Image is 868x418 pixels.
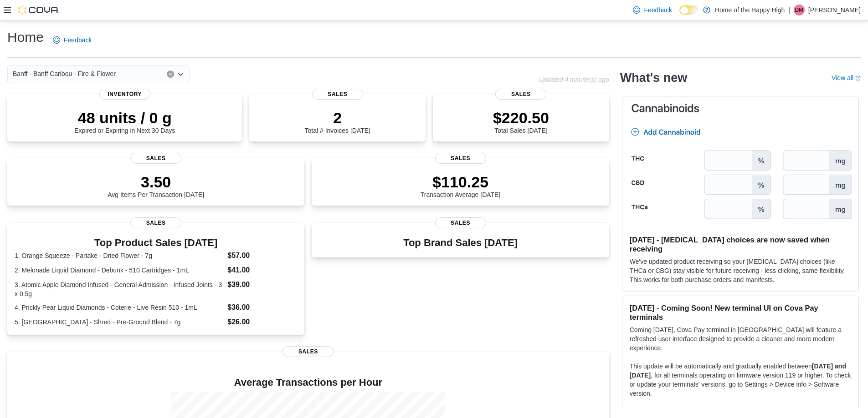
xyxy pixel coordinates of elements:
dd: $39.00 [227,279,297,290]
div: Total # Invoices [DATE] [305,109,370,134]
button: Open list of options [177,71,184,78]
h3: [DATE] - Coming Soon! New terminal UI on Cova Pay terminals [630,303,851,322]
span: DM [795,5,804,15]
span: Inventory [99,89,150,100]
p: Coming [DATE], Cova Pay terminal in [GEOGRAPHIC_DATA] will feature a refreshed user interface des... [630,325,851,353]
button: Clear input [167,71,174,78]
p: 2 [305,109,370,127]
dd: $41.00 [227,265,297,276]
span: Sales [282,346,334,357]
svg: External link [855,76,861,81]
span: Sales [495,89,546,100]
dt: 2. Melonade Liquid Diamond - Debunk - 510 Cartridges - 1mL [15,266,224,275]
a: Feedback [49,31,95,49]
span: Dark Mode [679,15,680,15]
dd: $57.00 [227,250,297,261]
dt: 1. Orange Squeeze - Partake - Dried Flower - 7g [15,251,224,260]
span: Feedback [644,5,672,15]
h1: Home [7,28,44,46]
span: Sales [435,153,486,164]
div: Avg Items Per Transaction [DATE] [108,173,204,198]
h4: Average Transactions per Hour [15,377,602,388]
div: Transaction Average [DATE] [421,173,501,198]
span: Sales [130,153,181,164]
p: [PERSON_NAME] [808,5,861,15]
div: Expired or Expiring in Next 30 Days [74,109,175,134]
span: Sales [130,217,181,228]
p: | [788,5,790,15]
dd: $36.00 [227,302,297,313]
dt: 5. [GEOGRAPHIC_DATA] - Shred - Pre-Ground Blend - 7g [15,317,224,327]
h3: Top Product Sales [DATE] [15,237,297,248]
span: Sales [312,89,363,100]
p: 3.50 [108,173,204,191]
h2: What's new [620,71,687,85]
h3: Top Brand Sales [DATE] [403,237,518,248]
span: Feedback [64,35,92,45]
p: 48 units / 0 g [74,109,175,127]
dd: $26.00 [227,317,297,327]
div: Devan Malloy [794,5,805,15]
span: Banff - Banff Caribou - Fire & Flower [13,68,116,79]
dt: 3. Atomic Apple Diamond Infused - General Admission - Infused Joints - 3 x 0.5g [15,280,224,298]
span: Sales [435,217,486,228]
p: $110.25 [421,173,501,191]
p: This update will be automatically and gradually enabled between , for all terminals operating on ... [630,362,851,398]
p: $220.50 [493,109,549,127]
input: Dark Mode [679,5,699,15]
a: View allExternal link [832,74,861,81]
h3: [DATE] - [MEDICAL_DATA] choices are now saved when receiving [630,235,851,253]
img: Cova [18,5,59,15]
p: Home of the Happy High [715,5,785,15]
dt: 4. Prickly Pear Liquid Diamonds - Coterie - Live Resin 510 - 1mL [15,303,224,312]
a: Feedback [629,1,675,19]
p: Updated 4 minute(s) ago [539,76,609,83]
p: We've updated product receiving so your [MEDICAL_DATA] choices (like THCa or CBG) stay visible fo... [630,257,851,284]
div: Total Sales [DATE] [493,109,549,134]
